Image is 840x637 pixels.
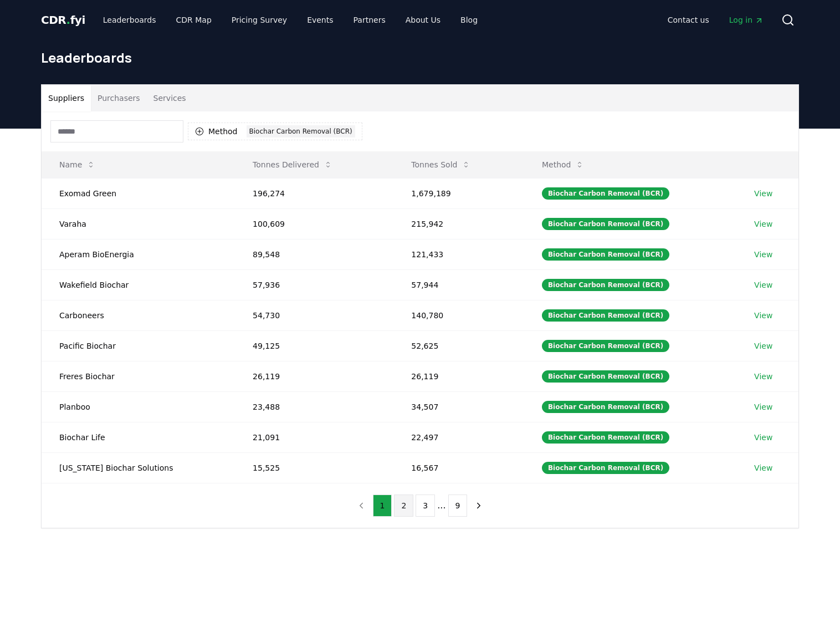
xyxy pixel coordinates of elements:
button: 9 [448,495,468,517]
div: Biochar Carbon Removal (BCR) [542,218,669,230]
button: Method [533,154,593,176]
a: Blog [452,10,486,30]
td: 89,548 [235,239,393,269]
button: Services [147,85,193,111]
div: Biochar Carbon Removal (BCR) [542,187,669,200]
td: 140,780 [393,300,524,330]
a: Events [298,10,342,30]
span: Log in [729,14,764,26]
div: Biochar Carbon Removal (BCR) [542,401,669,413]
button: Name [50,154,104,176]
a: CDR Map [167,10,221,30]
a: View [754,188,772,199]
a: Log in [720,10,772,30]
a: View [754,218,772,230]
a: View [754,462,772,473]
a: Contact us [659,10,718,30]
div: Biochar Carbon Removal (BCR) [542,279,669,291]
button: MethodBiochar Carbon Removal (BCR) [188,123,362,140]
td: 26,119 [235,361,393,391]
td: 196,274 [235,178,393,208]
td: 57,936 [235,269,393,300]
span: CDR fyi [41,13,85,27]
td: 23,488 [235,391,393,422]
div: Biochar Carbon Removal (BCR) [247,125,355,137]
a: About Us [397,10,449,30]
td: 215,942 [393,208,524,239]
a: View [754,340,772,351]
div: Biochar Carbon Removal (BCR) [542,309,669,322]
td: 49,125 [235,330,393,361]
td: Freres Biochar [42,361,235,391]
td: Pacific Biochar [42,330,235,361]
a: View [754,310,772,321]
td: 57,944 [393,269,524,300]
button: Tonnes Sold [402,154,479,176]
button: Suppliers [42,85,91,111]
td: 22,497 [393,422,524,452]
button: 1 [373,495,392,517]
a: Leaderboards [94,10,165,30]
td: 15,525 [235,452,393,483]
div: Biochar Carbon Removal (BCR) [542,431,669,444]
a: View [754,279,772,291]
td: Carboneers [42,300,235,330]
nav: Main [94,10,486,30]
div: Biochar Carbon Removal (BCR) [542,462,669,474]
td: Varaha [42,208,235,239]
td: 21,091 [235,422,393,452]
a: CDR.fyi [41,12,85,28]
a: Pricing Survey [223,10,296,30]
span: . [66,13,70,27]
li: ... [437,499,445,512]
td: 1,679,189 [393,178,524,208]
a: View [754,401,772,412]
div: Biochar Carbon Removal (BCR) [542,370,669,383]
td: 100,609 [235,208,393,239]
td: Wakefield Biochar [42,269,235,300]
td: Exomad Green [42,178,235,208]
button: 2 [394,495,413,517]
button: next page [469,495,488,517]
td: [US_STATE] Biochar Solutions [42,452,235,483]
td: 52,625 [393,330,524,361]
button: 3 [416,495,435,517]
a: View [754,432,772,443]
button: Purchasers [91,85,147,111]
nav: Main [659,10,772,30]
h1: Leaderboards [41,49,799,67]
button: Tonnes Delivered [244,154,341,176]
div: Biochar Carbon Removal (BCR) [542,248,669,261]
a: Partners [345,10,395,30]
td: 54,730 [235,300,393,330]
td: Aperam BioEnergia [42,239,235,269]
div: Biochar Carbon Removal (BCR) [542,340,669,352]
td: Biochar Life [42,422,235,452]
td: 34,507 [393,391,524,422]
td: Planboo [42,391,235,422]
a: View [754,371,772,382]
td: 121,433 [393,239,524,269]
a: View [754,249,772,260]
td: 16,567 [393,452,524,483]
td: 26,119 [393,361,524,391]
